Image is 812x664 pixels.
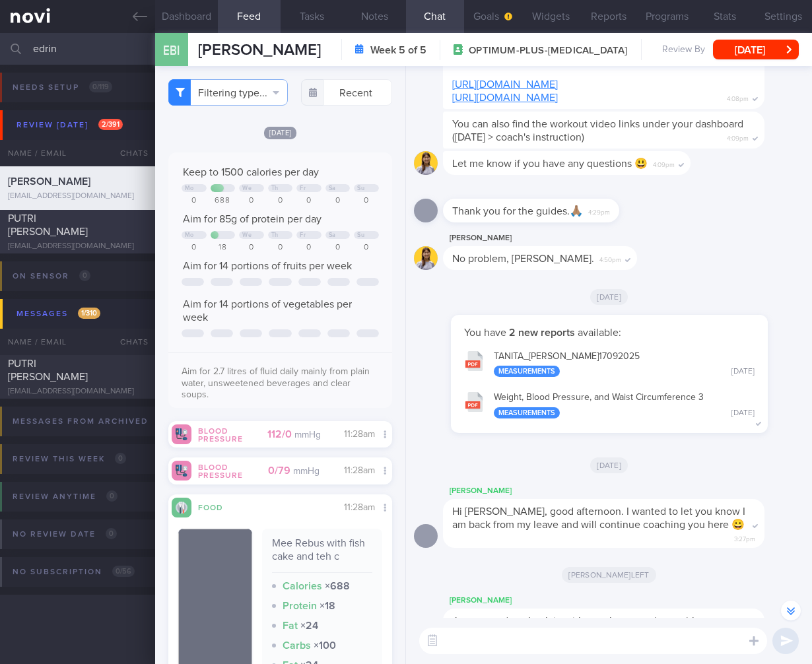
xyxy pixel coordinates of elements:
p: You have available: [464,326,755,339]
div: Messages from Archived [9,413,189,430]
div: Mo [185,232,194,239]
div: TANITA_ [PERSON_NAME] 17092025 [494,351,755,378]
div: [EMAIL_ADDRESS][DOMAIN_NAME] [8,242,147,251]
div: 0 [296,196,321,206]
button: Filtering type... [168,79,288,106]
strong: Week 5 of 5 [370,44,426,57]
div: 0 [268,196,293,206]
span: 0 / 56 [112,566,135,577]
div: 688 [211,196,236,206]
div: Review this week [9,450,129,468]
div: Chats [102,329,155,355]
div: [EMAIL_ADDRESS][DOMAIN_NAME] [8,387,147,397]
span: Hi [PERSON_NAME], good afternoon. I wanted to let you know I am back from my leave and will conti... [452,506,745,530]
span: Thank you for the guides.🙏🏽 [452,206,583,216]
button: TANITA_[PERSON_NAME]17092025 Measurements [DATE] [457,343,761,384]
div: Chats [102,140,155,166]
span: [PERSON_NAME] [8,176,90,187]
div: [PERSON_NAME] [443,230,677,246]
div: [DATE] [731,367,755,377]
span: 4:09pm [653,157,675,170]
a: [URL][DOMAIN_NAME] [452,79,558,90]
div: Weight, Blood Pressure, and Waist Circumference 3 [494,392,755,418]
strong: 0 / 79 [268,465,290,476]
div: Th [271,185,279,192]
span: 11:28am [344,430,375,439]
div: Su [357,232,364,239]
div: Th [271,232,279,239]
span: 2 / 391 [98,119,123,130]
span: Review By [662,44,705,56]
small: mmHg [294,430,321,440]
span: [DATE] [590,457,628,473]
div: Blood pressure [191,464,244,480]
div: No review date [9,525,120,543]
div: [EMAIL_ADDRESS][DOMAIN_NAME] [8,191,147,201]
span: 0 [115,453,126,464]
div: Messages [13,305,104,323]
strong: Calories [283,581,322,591]
span: Keep to 1500 calories per day [183,167,319,178]
div: We [242,232,252,239]
span: [DATE] [590,289,628,305]
span: 1 / 310 [78,308,100,319]
div: [DATE] [731,409,755,418]
div: Food [191,501,244,512]
div: [PERSON_NAME] [443,483,804,499]
span: 4:09pm [727,131,749,143]
div: Review [DATE] [13,116,126,134]
span: 4:08pm [727,91,749,104]
span: Just wanted to check in with you, have you been able to incorporate some of the body weight exerc... [452,616,712,640]
div: Sa [329,185,336,192]
div: EBI [152,25,191,76]
span: OPTIMUM-PLUS-[MEDICAL_DATA] [469,44,627,57]
div: Needs setup [9,79,116,96]
strong: × 100 [314,640,336,651]
span: 11:28am [344,466,375,475]
div: [PERSON_NAME] [443,593,804,609]
div: 0 [268,243,293,253]
button: [DATE] [713,40,799,59]
div: Fr [300,232,306,239]
small: mmHg [293,467,320,476]
div: We [242,185,252,192]
div: Fr [300,185,306,192]
span: [PERSON_NAME] [198,42,321,58]
span: You can also find the workout video links under your dashboard ([DATE] > coach's instruction) [452,119,743,143]
div: 0 [182,196,207,206]
div: 0 [182,243,207,253]
strong: × 24 [300,620,318,631]
span: Aim for 85g of protein per day [183,214,321,224]
strong: 2 new reports [506,327,578,338]
div: 0 [354,196,379,206]
div: 0 [239,243,264,253]
span: 0 [106,528,117,539]
div: Sa [329,232,336,239]
span: 0 [106,490,118,502]
strong: Carbs [283,640,311,651]
span: PUTRI [PERSON_NAME] [8,358,88,382]
div: Blood pressure [191,428,244,444]
div: 0 [354,243,379,253]
strong: × 688 [325,581,350,591]
span: 4:50pm [599,252,621,265]
div: 0 [239,196,264,206]
span: [PERSON_NAME] left [562,567,656,583]
strong: Fat [283,620,298,631]
div: Su [357,185,364,192]
span: Let me know if you have any questions 😃 [452,158,648,169]
div: 0 [296,243,321,253]
span: PUTRI [PERSON_NAME] [8,213,88,237]
div: 18 [211,243,236,253]
button: Weight, Blood Pressure, and Waist Circumference 3 Measurements [DATE] [457,383,761,425]
div: On sensor [9,267,94,285]
span: Aim for 14 portions of vegetables per week [183,299,352,323]
span: 0 / 119 [89,81,112,92]
div: Measurements [494,407,560,418]
div: 0 [325,196,351,206]
div: No subscription [9,563,138,581]
span: 4:29pm [588,205,610,217]
div: 0 [325,243,351,253]
span: 0 [79,270,90,281]
a: [URL][DOMAIN_NAME] [452,92,558,103]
